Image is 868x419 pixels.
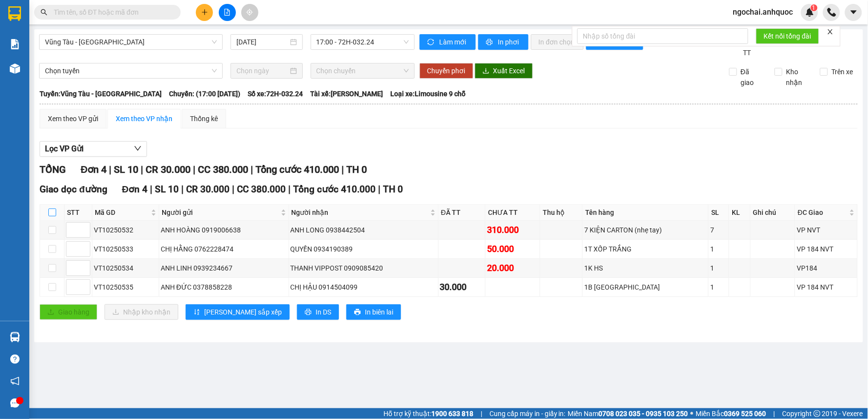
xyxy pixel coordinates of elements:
strong: 0369 525 060 [724,410,766,418]
div: ANH LONG 0938442504 [291,225,437,235]
span: | [774,408,775,419]
span: Miền Bắc [696,408,766,419]
span: | [481,408,482,419]
sup: 1 [811,4,818,11]
span: printer [305,309,312,316]
button: printerIn phơi [478,34,529,50]
div: VP 108 [PERSON_NAME] [8,8,86,32]
span: | [150,184,152,195]
div: 50.000 [487,242,538,256]
div: 0914504099 [93,55,172,69]
span: printer [486,39,494,46]
span: 17:00 - 72H-032.24 [317,35,409,49]
span: caret-down [849,8,858,17]
span: | [141,164,143,175]
span: TH 0 [383,184,403,195]
span: printer [354,309,361,316]
span: Miền Nam [568,408,688,419]
div: THANH VIPPOST 0909085420 [291,263,437,273]
span: Lọc VP Gửi [45,143,84,155]
span: Xuất Excel [493,65,525,76]
th: STT [64,205,92,221]
span: | [341,164,344,175]
span: | [181,184,184,195]
span: question-circle [10,355,20,364]
div: ANH ĐỨC 0378858228 [161,282,287,293]
b: Tuyến: Vũng Tàu - [GEOGRAPHIC_DATA] [40,90,162,98]
span: Hỗ trợ kỹ thuật: [383,408,473,419]
div: 1 [710,263,727,273]
span: Người nhận [292,207,428,218]
span: CC 380.000 [198,164,248,175]
div: 7 KIỆN CARTON (nhẹ tay) [584,225,707,235]
button: printerIn biên lai [346,304,401,320]
span: CR 30.000 [146,164,191,175]
div: 1B [GEOGRAPHIC_DATA] [584,282,707,293]
button: plus [196,4,213,21]
img: icon-new-feature [805,8,814,17]
div: QUYỀN 0934190389 [291,244,437,254]
span: down [134,145,142,152]
span: | [109,164,111,175]
button: Chuyển phơi [420,63,473,79]
input: Chọn ngày [236,65,288,76]
button: uploadGiao hàng [40,304,97,320]
div: 0378858228 [8,43,86,57]
img: warehouse-icon [10,63,20,74]
button: caret-down [845,4,862,21]
span: Chọn chuyến [317,63,409,78]
th: Thu hộ [540,205,583,221]
span: | [251,164,253,175]
span: In biên lai [365,307,393,317]
div: VT10250535 [94,282,157,293]
div: 20.000 [487,261,538,275]
img: warehouse-icon [10,332,20,342]
th: SL [709,205,729,221]
span: In phơi [498,37,521,47]
div: ANH LINH 0939234667 [161,263,287,273]
span: VP 184 NVT [93,69,154,103]
span: Kho nhận [783,66,813,88]
div: Xem theo VP gửi [48,113,98,124]
span: aim [246,9,253,16]
div: CHỊ HẰNG 0762228474 [161,244,287,254]
span: Đã giao [737,66,767,88]
span: sort-ascending [193,309,200,316]
button: file-add [219,4,236,21]
div: Thống kê [190,113,218,124]
div: VP NVT [797,225,855,235]
button: sort-ascending[PERSON_NAME] sắp xếp [186,304,290,320]
span: Kết nối tổng đài [764,31,811,42]
button: downloadNhập kho nhận [105,304,178,320]
td: VT10250533 [92,240,159,259]
span: Nhận: [93,9,117,20]
span: ⚪️ [691,412,694,416]
th: KL [729,205,751,221]
div: 1 [710,282,727,293]
div: VT10250534 [94,263,157,273]
span: CR 30.000 [186,184,230,195]
div: 1K HS [584,263,707,273]
div: 310.000 [487,223,538,237]
span: sync [427,39,436,46]
span: ĐC Giao [798,207,847,218]
span: CC 380.000 [237,184,286,195]
span: Đơn 4 [81,164,106,175]
span: 1 [812,4,816,11]
span: plus [201,9,208,16]
div: 30.000 [440,280,484,294]
div: CHỊ HẬU [93,43,172,55]
input: Tìm tên, số ĐT hoặc mã đơn [54,7,169,18]
strong: 1900 633 818 [431,410,473,418]
th: CHƯA TT [486,205,540,221]
td: VT10250532 [92,221,159,240]
button: Lọc VP Gửi [40,141,147,157]
span: ngochai.anhquoc [725,6,801,18]
span: Chuyến: (17:00 [DATE]) [169,88,240,99]
span: notification [10,377,20,386]
div: VP 184 NVT [797,282,855,293]
img: phone-icon [827,8,836,17]
span: In DS [316,307,331,317]
span: TH 0 [346,164,367,175]
div: ANH HOÀNG 0919006638 [161,225,287,235]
